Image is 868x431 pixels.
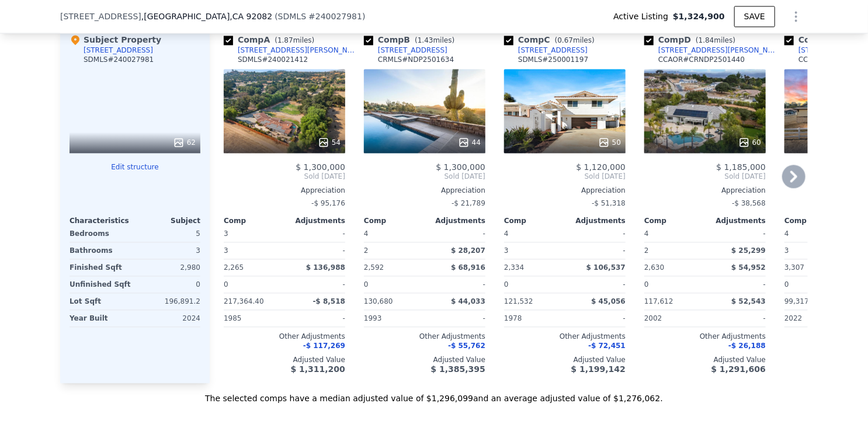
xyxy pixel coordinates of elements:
[784,242,843,259] div: 3
[364,216,425,225] div: Comp
[436,162,485,172] span: $ 1,300,000
[291,364,345,374] span: $ 1,311,200
[277,36,293,44] span: 1.87
[784,310,843,326] div: 2022
[705,216,766,225] div: Adjustments
[364,230,369,238] span: 4
[275,11,365,22] div: ( )
[224,172,345,181] span: Sold [DATE]
[644,263,664,272] span: 2,630
[137,276,200,293] div: 0
[70,276,133,293] div: Unfinished Sqft
[644,310,703,326] div: 2002
[644,332,766,341] div: Other Adjustments
[451,263,485,272] span: $ 68,916
[644,242,703,259] div: 2
[567,276,626,293] div: -
[504,216,565,225] div: Comp
[224,34,319,46] div: Comp A
[784,230,789,238] span: 4
[557,36,573,44] span: 0.67
[565,216,626,225] div: Adjustments
[230,12,272,21] span: , CA 92082
[731,263,766,272] span: $ 54,952
[644,172,766,181] span: Sold [DATE]
[571,364,626,374] span: $ 1,199,142
[238,55,308,64] div: SDMLS # 240021412
[306,263,345,272] span: $ 136,988
[224,186,345,195] div: Appreciation
[137,310,200,326] div: 2024
[364,297,393,305] span: 130,680
[318,137,341,148] div: 54
[378,46,447,55] div: [STREET_ADDRESS]
[567,242,626,259] div: -
[658,46,780,55] div: [STREET_ADDRESS][PERSON_NAME]
[451,297,485,305] span: $ 44,033
[70,162,200,172] button: Edit structure
[364,355,485,364] div: Adjusted Value
[364,263,384,272] span: 2,592
[287,276,345,293] div: -
[141,11,272,22] span: , [GEOGRAPHIC_DATA]
[732,199,766,207] span: -$ 38,568
[588,342,626,350] span: -$ 72,451
[224,230,228,238] span: 3
[504,242,563,259] div: 3
[224,310,282,326] div: 1985
[224,216,284,225] div: Comp
[504,230,509,238] span: 4
[504,172,626,181] span: Sold [DATE]
[504,310,563,326] div: 1978
[728,342,766,350] span: -$ 26,188
[70,216,135,225] div: Characteristics
[567,225,626,242] div: -
[364,172,485,181] span: Sold [DATE]
[504,280,509,289] span: 0
[784,46,868,55] a: [STREET_ADDRESS]
[224,242,282,259] div: 3
[613,11,673,22] span: Active Listing
[137,242,200,259] div: 3
[410,36,459,44] span: ( miles)
[224,332,345,341] div: Other Adjustments
[287,242,345,259] div: -
[60,11,141,22] span: [STREET_ADDRESS]
[738,137,761,148] div: 60
[691,36,740,44] span: ( miles)
[70,225,133,242] div: Bedrooms
[504,186,626,195] div: Appreciation
[707,310,766,326] div: -
[592,199,626,207] span: -$ 51,318
[238,46,359,55] div: [STREET_ADDRESS][PERSON_NAME]
[591,297,626,305] span: $ 45,056
[784,297,809,305] span: 99,317
[707,276,766,293] div: -
[644,355,766,364] div: Adjusted Value
[504,297,533,305] span: 121,532
[364,242,422,259] div: 2
[644,216,705,225] div: Comp
[504,34,599,46] div: Comp C
[452,199,485,207] span: -$ 21,789
[137,293,200,310] div: 196,891.2
[364,46,447,55] a: [STREET_ADDRESS]
[451,246,485,255] span: $ 28,207
[504,46,588,55] a: [STREET_ADDRESS]
[586,263,626,272] span: $ 106,537
[364,186,485,195] div: Appreciation
[644,280,649,289] span: 0
[224,263,244,272] span: 2,265
[70,242,133,259] div: Bathrooms
[707,225,766,242] div: -
[644,230,649,238] span: 4
[458,137,481,148] div: 44
[518,46,588,55] div: [STREET_ADDRESS]
[378,55,454,64] div: CRMLS # NDP2501634
[287,310,345,326] div: -
[270,36,319,44] span: ( miles)
[576,162,626,172] span: $ 1,120,000
[70,34,161,46] div: Subject Property
[296,162,345,172] span: $ 1,300,000
[427,276,485,293] div: -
